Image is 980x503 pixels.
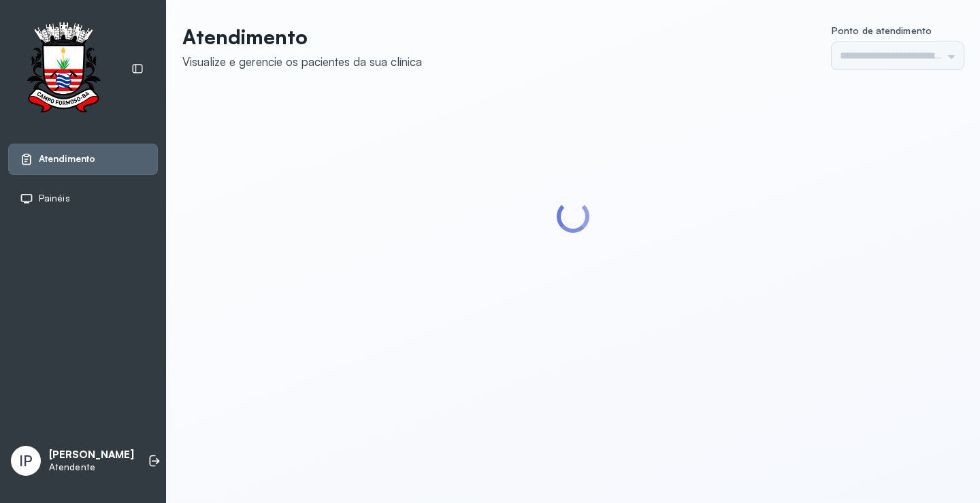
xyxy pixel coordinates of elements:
[182,54,422,69] div: Visualize e gerencie os pacientes da sua clínica
[832,25,932,36] span: Ponto de atendimento
[182,25,422,49] p: Atendimento
[14,22,112,116] img: Logotipo do estabelecimento
[39,193,70,204] span: Painéis
[49,449,134,461] p: [PERSON_NAME]
[20,152,146,166] a: Atendimento
[49,461,134,473] p: Atendente
[39,153,95,165] span: Atendimento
